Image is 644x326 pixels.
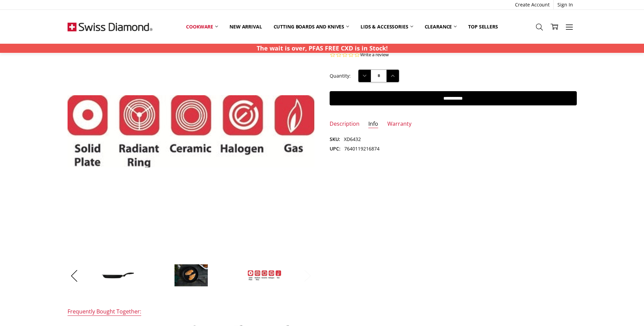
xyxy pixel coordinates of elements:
[101,272,135,279] img: XD Nonstick Fry Pan 32cm
[330,120,360,128] a: Description
[224,19,268,34] a: New arrival
[330,136,340,143] dt: SKU:
[419,19,463,34] a: Clearance
[360,52,389,58] a: Write a review
[344,145,380,152] dd: 7640119216874
[462,19,503,34] a: Top Sellers
[344,136,361,143] dd: XD6432
[301,265,314,286] button: Next
[368,120,378,128] a: Info
[174,264,208,287] img: XD Nonstick Fry Pan 32cm
[387,120,411,128] a: Warranty
[68,265,81,286] button: Previous
[355,19,419,34] a: Lids & Accessories
[247,270,281,280] img: XD Nonstick Fry Pan 32cm
[268,19,355,34] a: Cutting boards and knives
[68,10,152,44] img: Free Shipping On Every Order
[68,308,141,316] div: Frequently Bought Together:
[257,44,388,53] p: The wait is over, PFAS FREE CXD is in Stock!
[180,19,224,34] a: Cookware
[330,145,341,152] dt: UPC:
[330,72,351,80] label: Quantity:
